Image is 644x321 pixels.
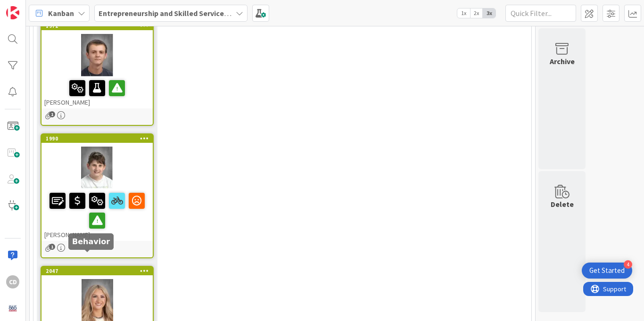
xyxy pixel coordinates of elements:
span: 1 [49,111,55,117]
h5: Behavior [72,237,110,246]
a: 1972[PERSON_NAME] [41,21,154,126]
div: 2047 [46,268,153,274]
a: 1990[PERSON_NAME] [41,133,154,258]
span: Kanban [48,8,74,19]
div: 2047 [41,267,153,275]
div: Open Get Started checklist, remaining modules: 4 [582,263,632,279]
div: 4 [624,260,632,269]
div: 1990 [46,135,153,142]
div: 1990 [41,134,153,143]
div: [PERSON_NAME] [41,189,153,241]
div: 1990[PERSON_NAME] [41,134,153,241]
span: Support [20,1,43,13]
span: 3x [483,8,495,18]
span: 1 [49,244,55,250]
b: Entrepreneurship and Skilled Services Interventions - [DATE]-[DATE] [99,8,329,18]
div: [PERSON_NAME] [41,76,153,108]
span: 1x [457,8,470,18]
img: Visit kanbanzone.com [6,6,19,19]
div: Archive [550,56,575,67]
img: avatar [6,302,19,315]
input: Quick Filter... [505,5,576,22]
div: 1972[PERSON_NAME] [41,22,153,108]
div: Delete [551,198,574,210]
span: 2x [470,8,483,18]
div: CD [6,275,19,288]
div: Get Started [589,266,625,275]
